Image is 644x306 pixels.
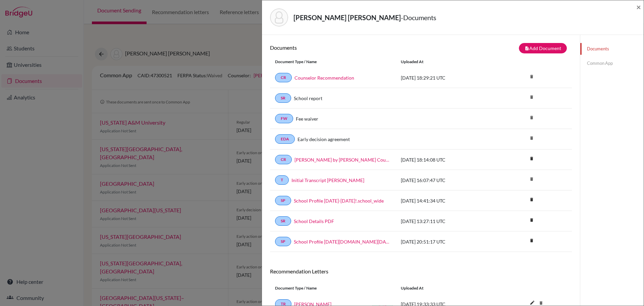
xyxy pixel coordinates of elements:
a: delete [527,195,537,205]
a: delete [527,236,537,246]
a: Early decision agreement [298,136,350,143]
i: delete [527,174,537,184]
a: delete [527,155,537,164]
i: delete [527,133,537,143]
a: delete [527,216,537,225]
div: [DATE] 20:51:17 UTC [396,238,496,245]
a: School report [294,95,322,102]
div: [DATE] 14:41:34 UTC [396,197,496,204]
i: note_add [525,46,529,51]
strong: [PERSON_NAME] [PERSON_NAME] [293,13,401,21]
i: delete [527,215,537,225]
div: [DATE] 18:14:08 UTC [396,156,496,163]
i: delete [527,92,537,102]
h6: Documents [270,44,421,51]
div: Uploaded at [396,59,496,65]
a: T [275,175,289,185]
a: CR [275,73,292,82]
a: [PERSON_NAME] by [PERSON_NAME] Counseling [294,156,391,163]
i: delete [527,154,537,164]
span: - Documents [401,13,436,21]
i: delete [527,72,537,82]
a: Initial Transcript [PERSON_NAME] [291,177,364,184]
a: SR [275,216,291,226]
a: CR [275,155,292,164]
button: note_addAdd Document [519,43,567,53]
a: School Profile [DATE]-[DATE]!.school_wide [294,197,384,204]
a: SP [275,196,291,205]
i: delete [527,235,537,246]
h6: Recommendation Letters [270,268,572,274]
a: Common App [580,57,644,69]
div: [DATE] 16:07:47 UTC [396,177,496,184]
a: EDA [275,134,295,144]
div: Uploaded at [396,285,496,291]
a: Documents [580,43,644,55]
div: Document Type / Name [270,59,396,65]
a: SR [275,93,291,103]
i: delete [527,113,537,123]
a: School Profile [DATE][DOMAIN_NAME][DATE]_wide [294,238,391,245]
div: Document Type / Name [270,285,396,291]
a: FW [275,114,293,123]
button: Close [636,3,641,11]
a: Counselor Recommendation [294,74,354,81]
span: × [636,2,641,12]
i: delete [527,194,537,205]
a: SP [275,237,291,246]
div: [DATE] 13:27:11 UTC [396,218,496,225]
a: Fee waiver [296,115,318,122]
div: [DATE] 18:29:21 UTC [396,74,496,81]
a: School Details PDF [294,218,334,225]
